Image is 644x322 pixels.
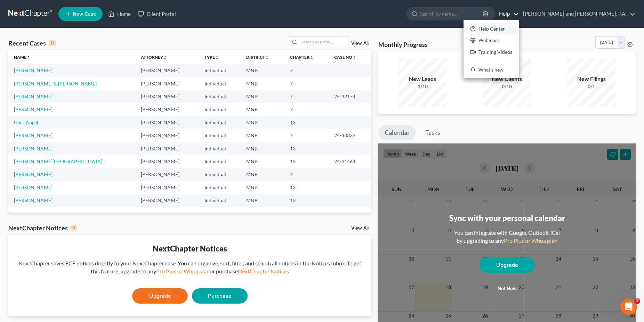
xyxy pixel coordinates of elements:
td: [PERSON_NAME] [135,103,199,116]
div: 0/1 [567,83,616,90]
div: New Clients [483,75,531,83]
a: Nameunfold_more [14,55,31,60]
td: MNB [241,155,284,168]
a: Help [496,8,519,20]
td: Individual [199,194,241,207]
div: 0 [71,225,77,231]
span: New Case [73,11,96,17]
td: 24-43333 [329,129,371,142]
i: unfold_more [352,56,356,60]
td: 7 [284,90,329,103]
i: unfold_more [265,56,269,60]
div: Recent Cases [8,39,56,47]
td: [PERSON_NAME] [135,90,199,103]
input: Search by name... [420,7,484,20]
a: [PERSON_NAME] & [PERSON_NAME] [14,81,97,86]
span: 2 [635,298,640,304]
td: 24-31464 [329,155,371,168]
div: You can integrate with Google, Outlook, iCal by upgrading to any [451,229,563,245]
a: Unis, Angel [14,119,38,125]
td: MNB [241,168,284,181]
div: Help [464,20,519,78]
td: 13 [284,155,329,168]
iframe: Intercom live chat [620,298,637,315]
td: 13 [284,181,329,194]
a: Tasks [419,125,446,140]
div: NextChapter Notices [14,243,366,254]
a: Case Nounfold_more [334,55,356,60]
a: Pro Plus or Whoa plan [504,237,557,244]
a: Typeunfold_more [204,55,219,60]
a: Webinars [464,35,519,47]
i: unfold_more [163,56,167,60]
div: 0/10 [483,83,531,90]
a: View All [351,226,369,231]
a: Client Portal [134,8,179,20]
a: [PERSON_NAME] [14,197,53,203]
a: [PERSON_NAME] [14,106,53,112]
td: MNB [241,181,284,194]
a: [PERSON_NAME][GEOGRAPHIC_DATA] [14,158,102,164]
td: Individual [199,181,241,194]
a: [PERSON_NAME] [14,184,53,190]
a: [PERSON_NAME] [14,132,53,138]
a: Pro Plus or Whoa plan [156,268,210,274]
td: Individual [199,142,241,155]
td: 13 [284,194,329,207]
div: 1/10 [398,83,447,90]
a: Calendar [378,125,416,140]
div: NextChapter Notices [8,224,77,232]
div: New Leads [398,75,447,83]
td: MNB [241,90,284,103]
td: 25-32174 [329,90,371,103]
a: [PERSON_NAME] [14,146,53,151]
td: 13 [284,142,329,155]
div: New Filings [567,75,616,83]
td: [PERSON_NAME] [135,181,199,194]
a: Districtunfold_more [246,55,269,60]
td: [PERSON_NAME] [135,194,199,207]
td: Individual [199,116,241,129]
td: Individual [199,90,241,103]
i: unfold_more [215,56,219,60]
div: 11 [49,40,56,46]
td: Individual [199,103,241,116]
div: Sync with your personal calendar [449,213,565,223]
td: 7 [284,64,329,77]
a: View All [351,41,369,46]
td: [PERSON_NAME] [135,142,199,155]
a: What's new [464,64,519,76]
a: Attorneyunfold_more [141,55,167,60]
a: Upgrade [479,257,535,273]
td: MNB [241,77,284,90]
a: [PERSON_NAME] [14,171,53,177]
td: Individual [199,129,241,142]
td: MNB [241,142,284,155]
a: Upgrade [132,288,188,304]
td: 7 [284,129,329,142]
a: Purchase [192,288,248,304]
td: [PERSON_NAME] [135,77,199,90]
a: Chapterunfold_more [290,55,314,60]
a: [PERSON_NAME] and [PERSON_NAME], P.A. [520,8,635,20]
td: 7 [284,168,329,181]
a: [PERSON_NAME] [14,93,53,99]
button: Not now [479,282,535,296]
a: [PERSON_NAME] [14,67,53,73]
td: [PERSON_NAME] [135,129,199,142]
a: Help Center [464,23,519,35]
input: Search by name... [299,37,348,47]
td: [PERSON_NAME] [135,116,199,129]
td: MNB [241,64,284,77]
td: MNB [241,194,284,207]
i: unfold_more [309,56,314,60]
td: MNB [241,116,284,129]
td: Individual [199,77,241,90]
div: NextChapter saves ECF notices directly to your NextChapter case. You can organize, sort, filter, ... [14,259,366,275]
td: [PERSON_NAME] [135,168,199,181]
td: 7 [284,77,329,90]
td: MNB [241,103,284,116]
a: Training Videos [464,46,519,58]
td: [PERSON_NAME] [135,155,199,168]
i: unfold_more [26,56,31,60]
